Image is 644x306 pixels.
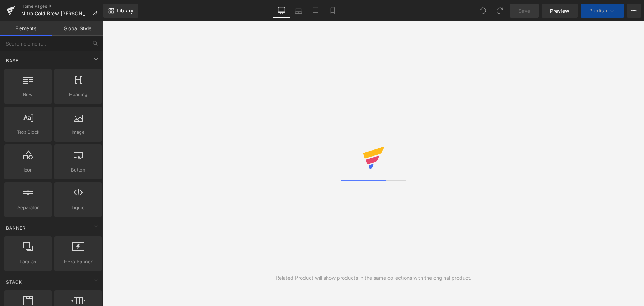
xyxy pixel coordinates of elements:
a: Tablet [307,4,324,18]
span: Button [57,166,100,174]
span: Hero Banner [57,258,100,265]
a: Home Pages [21,4,103,9]
span: Stack [5,279,23,285]
a: Desktop [273,4,290,18]
span: Library [117,7,133,14]
span: Nitro Cold Brew [PERSON_NAME] Maker | Nitro [PERSON_NAME] [21,11,90,16]
button: Redo [493,4,507,18]
span: Heading [57,91,100,98]
a: Mobile [324,4,341,18]
button: Publish [581,4,624,18]
span: Liquid [57,204,100,211]
span: Icon [6,166,49,174]
a: New Library [103,4,138,18]
div: Related Product will show products in the same collections with the original product. [276,274,471,282]
span: Base [5,57,19,64]
span: Image [57,128,100,136]
a: Laptop [290,4,307,18]
span: Parallax [6,258,49,265]
span: Text Block [6,128,49,136]
span: Save [518,7,530,15]
span: Publish [589,8,607,14]
span: Separator [6,204,49,211]
span: Preview [550,7,569,15]
a: Global Style [52,21,103,36]
span: Row [6,91,49,98]
a: Preview [542,4,578,18]
button: More [627,4,641,18]
button: Undo [476,4,490,18]
span: Banner [5,225,26,231]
